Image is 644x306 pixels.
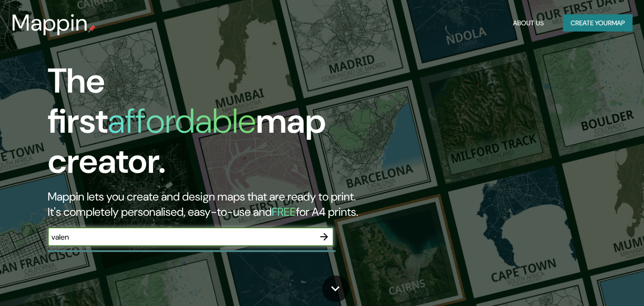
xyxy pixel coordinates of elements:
[563,14,633,32] button: Create yourmap
[48,232,315,243] input: Choose your favourite place
[11,10,88,36] h3: Mappin
[272,204,296,219] h5: FREE
[88,25,96,32] img: mappin-pin
[108,99,256,143] h1: affordable
[509,14,548,32] button: About Us
[48,61,370,189] h1: The first map creator.
[48,189,370,220] h2: Mappin lets you create and design maps that are ready to print. It's completely personalised, eas...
